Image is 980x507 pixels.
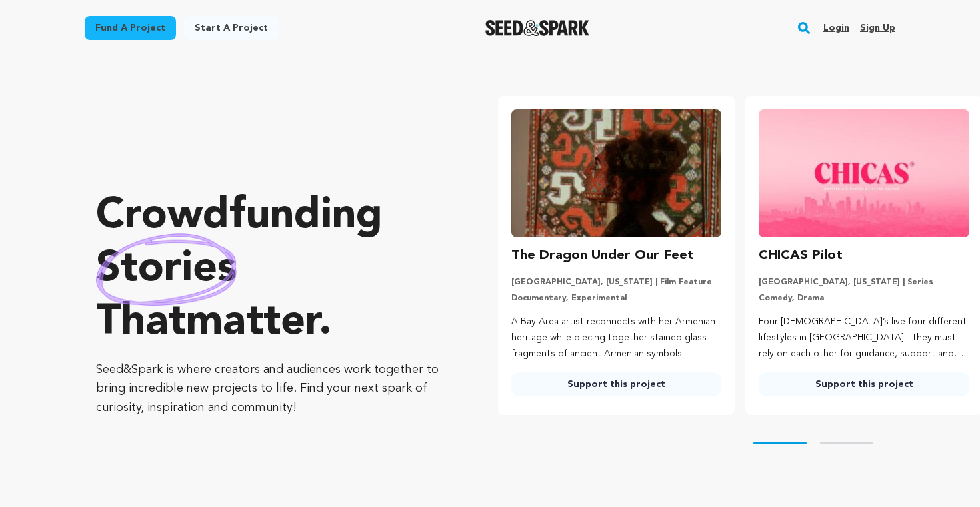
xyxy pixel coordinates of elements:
span: matter [186,302,319,344]
p: Seed&Spark is where creators and audiences work together to bring incredible new projects to life... [96,360,445,418]
h3: CHICAS Pilot [759,245,843,266]
p: Crowdfunding that . [96,190,445,350]
a: Start a project [184,16,279,40]
p: [GEOGRAPHIC_DATA], [US_STATE] | Series [759,277,969,288]
img: The Dragon Under Our Feet image [511,109,722,237]
a: Login [823,17,849,39]
img: CHICAS Pilot image [759,109,969,237]
a: Support this project [759,372,969,396]
img: hand sketched image [96,233,237,306]
p: Four [DEMOGRAPHIC_DATA]’s live four different lifestyles in [GEOGRAPHIC_DATA] - they must rely on... [759,314,969,362]
img: Seed&Spark Logo Dark Mode [485,20,590,36]
p: Comedy, Drama [759,293,969,304]
p: [GEOGRAPHIC_DATA], [US_STATE] | Film Feature [511,277,722,288]
p: Documentary, Experimental [511,293,722,304]
p: A Bay Area artist reconnects with her Armenian heritage while piecing together stained glass frag... [511,314,722,362]
a: Support this project [511,372,722,396]
a: Sign up [860,17,895,39]
a: Fund a project [85,16,176,40]
h3: The Dragon Under Our Feet [511,245,694,266]
a: Seed&Spark Homepage [485,20,590,36]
